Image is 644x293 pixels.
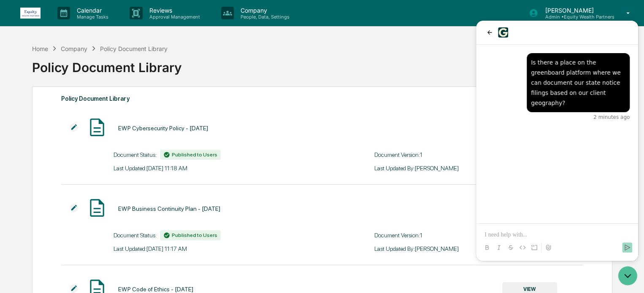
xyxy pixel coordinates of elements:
[61,45,87,52] div: Company
[114,245,322,252] div: Last Updated: [DATE] 11:17 AM
[172,152,217,158] span: Published to Users
[538,7,614,14] p: [PERSON_NAME]
[374,151,583,158] div: Document Version: 1
[70,284,78,293] img: Additional Document Icon
[70,204,78,212] img: Additional Document Icon
[143,7,204,14] p: Reviews
[114,165,322,172] div: Last Updated: [DATE] 11:18 AM
[374,245,583,252] div: Last Updated By: [PERSON_NAME]
[100,45,168,52] div: Policy Document Library
[114,150,322,160] div: Document Status:
[476,21,638,261] iframe: Customer support window
[32,53,612,75] div: Policy Document Library
[87,117,108,138] img: Document Icon
[114,230,322,240] div: Document Status:
[61,93,583,104] div: Policy Document Library
[70,14,113,20] p: Manage Tasks
[374,232,583,239] div: Document Version: 1
[118,125,208,132] div: EWP Cybersecurity Policy - [DATE]
[234,14,294,20] p: People, Data, Settings
[70,7,113,14] p: Calendar
[70,123,78,132] img: Additional Document Icon
[20,8,41,19] img: logo
[172,232,217,238] span: Published to Users
[234,7,294,14] p: Company
[143,14,204,20] p: Approval Management
[118,205,220,212] div: EWP Business Continuity Plan - [DATE]
[617,265,640,288] iframe: Open customer support
[32,45,48,52] div: Home
[538,14,614,20] p: Admin • Equity Wealth Partners
[87,197,108,218] img: Document Icon
[118,286,193,293] div: EWP Code of Ethics - [DATE]
[374,165,583,172] div: Last Updated By: [PERSON_NAME]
